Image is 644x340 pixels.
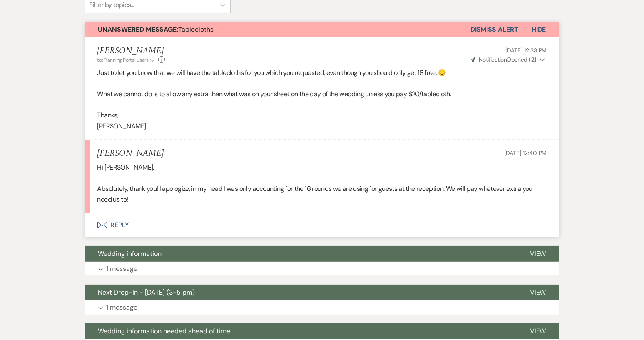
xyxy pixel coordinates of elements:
[98,327,231,335] span: Wedding information needed ahead of time
[97,121,547,132] p: [PERSON_NAME]
[97,57,149,63] span: to: Planning Portal Users
[107,302,138,313] p: 1 message
[532,25,546,34] span: Hide
[530,249,546,258] span: View
[97,46,165,56] h5: [PERSON_NAME]
[530,288,546,297] span: View
[479,56,507,63] span: Notification
[517,246,559,262] button: View
[97,89,547,100] p: What we cannot do is to allow any extra than what was on your sheet on the day of the wedding unl...
[97,67,547,78] p: Just to let you know that we will have the tablecloths for you which you requested, even though y...
[98,25,214,34] span: Tablecloths
[506,47,547,54] span: [DATE] 12:33 PM
[97,148,164,159] h5: [PERSON_NAME]
[85,246,517,262] button: Wedding information
[85,213,559,237] button: Reply
[471,56,537,63] span: Opened
[470,55,547,64] button: NotificationOpened (2)
[470,22,518,37] button: Dismiss Alert
[85,285,517,300] button: Next Drop-In - [DATE] (3-5 pm)
[518,22,559,37] button: Hide
[530,327,546,335] span: View
[98,288,195,297] span: Next Drop-In - [DATE] (3-5 pm)
[97,110,547,121] p: Thanks,
[97,183,547,205] p: Absolutely, thank you! I apologize, in my head I was only accounting for the 16 rounds we are usi...
[98,249,162,258] span: Wedding information
[517,323,559,339] button: View
[85,22,470,37] button: Unanswered Message:Tablecloths
[97,162,547,173] p: Hi [PERSON_NAME],
[529,56,536,63] strong: ( 2 )
[517,285,559,300] button: View
[505,149,547,157] span: [DATE] 12:40 PM
[85,300,559,315] button: 1 message
[107,263,138,274] p: 1 message
[98,25,179,34] strong: Unanswered Message:
[97,56,157,64] button: to: Planning Portal Users
[85,262,559,276] button: 1 message
[85,323,517,339] button: Wedding information needed ahead of time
